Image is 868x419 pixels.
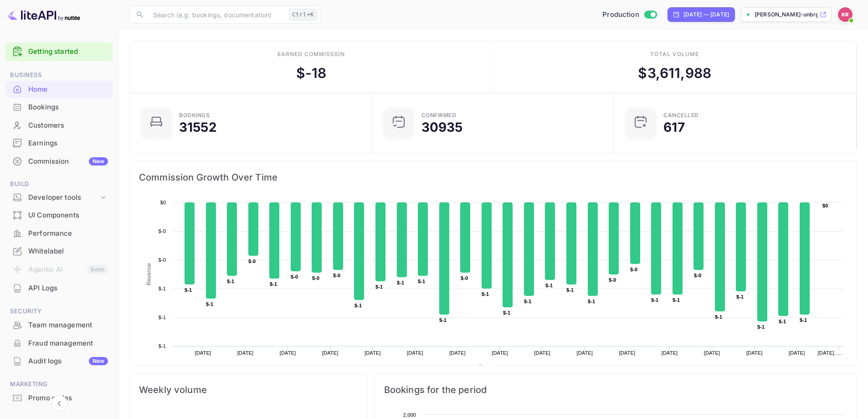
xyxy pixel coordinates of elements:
[818,350,842,356] text: [DATE], …
[439,317,447,323] text: $-1
[5,335,113,352] a: Fraud management
[185,287,192,293] text: $-1
[779,319,786,324] text: $-1
[449,350,466,356] text: [DATE]
[5,316,113,333] a: Team management
[5,335,113,352] div: Fraud management
[588,299,595,304] text: $-1
[248,259,256,264] text: $-0
[5,225,113,242] a: Performance
[534,350,550,356] text: [DATE]
[650,50,699,58] div: Total volume
[5,70,113,80] span: Business
[683,10,729,19] div: [DATE] — [DATE]
[5,81,113,98] div: Home
[28,320,108,331] div: Team management
[5,389,113,406] a: Promo codes
[159,315,166,320] text: $-1
[365,350,381,356] text: [DATE]
[736,294,744,300] text: $-1
[159,343,166,349] text: $-1
[375,284,383,290] text: $-1
[482,291,489,297] text: $-1
[139,383,358,397] span: Weekly volume
[270,281,277,287] text: $-1
[277,50,345,58] div: Earned commission
[5,81,113,98] a: Home
[757,324,765,330] text: $-1
[651,297,658,303] text: $-1
[5,306,113,316] span: Security
[159,286,166,291] text: $-1
[5,379,113,389] span: Marketing
[602,10,639,20] span: Production
[403,412,416,418] text: 2,000
[280,350,296,356] text: [DATE]
[5,117,113,134] div: Customers
[7,7,80,22] img: LiteAPI logo
[800,317,807,323] text: $-1
[289,9,317,21] div: Ctrl+K
[630,267,637,272] text: $-0
[5,352,113,370] div: Audit logsNew
[28,356,108,367] div: Audit logs
[421,121,463,134] div: 30935
[5,352,113,369] a: Audit logsNew
[838,7,853,22] img: Kobus Roux
[5,153,113,170] a: CommissionNew
[28,102,108,113] div: Bookings
[673,297,680,303] text: $-1
[638,63,711,83] div: $ 3,611,988
[599,10,660,20] div: Switch to Sandbox mode
[5,207,113,223] a: UI Components
[503,310,510,316] text: $-1
[5,279,113,296] a: API Logs
[545,283,553,288] text: $-1
[619,350,636,356] text: [DATE]
[28,393,108,403] div: Promo codes
[5,179,113,189] span: Build
[5,243,113,260] div: Whitelabel
[160,200,166,205] text: $0
[492,350,508,356] text: [DATE]
[461,275,468,281] text: $-0
[5,207,113,224] div: UI Components
[195,350,211,356] text: [DATE]
[179,121,217,134] div: 31552
[312,275,319,281] text: $-0
[179,113,210,118] div: Bookings
[5,190,113,206] div: Developer tools
[28,138,108,149] div: Earnings
[5,98,113,115] a: Bookings
[566,287,574,293] text: $-1
[704,350,720,356] text: [DATE]
[662,350,678,356] text: [DATE]
[486,365,509,371] text: Revenue
[5,134,113,152] div: Earnings
[407,350,423,356] text: [DATE]
[789,350,805,356] text: [DATE]
[354,303,362,308] text: $-1
[715,314,722,320] text: $-1
[237,350,254,356] text: [DATE]
[28,283,108,294] div: API Logs
[5,225,113,243] div: Performance
[146,263,152,285] text: Revenue
[206,301,213,307] text: $-1
[822,203,828,208] text: $0
[609,277,616,283] text: $-0
[5,134,113,151] a: Earnings
[28,156,108,167] div: Commission
[148,5,285,24] input: Search (e.g. bookings, documentation)
[5,98,113,116] div: Bookings
[227,279,234,284] text: $-1
[397,280,404,285] text: $-1
[5,153,113,171] div: CommissionNew
[576,350,593,356] text: [DATE]
[663,113,699,118] div: CANCELLED
[5,316,113,334] div: Team management
[159,257,166,263] text: $-0
[28,228,108,239] div: Performance
[28,47,108,57] a: Getting started
[5,117,113,134] a: Customers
